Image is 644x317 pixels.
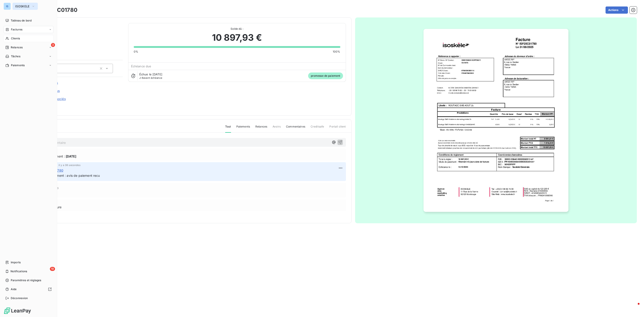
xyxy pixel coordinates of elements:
[424,29,568,212] img: invoice_thumbnail
[134,27,340,31] span: Solde dû :
[139,77,162,79] span: avant échéance
[212,31,262,44] span: 10 897,93 €
[11,269,27,273] span: Notifications
[30,174,100,177] span: Promesse de paiement : avis de paiement recu
[66,154,76,159] span: [DATE]
[286,125,305,132] span: Commentaires
[273,125,281,132] span: Avoirs
[134,50,138,54] span: 0%
[42,6,77,14] h3: ISF25C01780
[308,72,343,79] span: promesse de paiement
[629,302,640,313] iframe: Intercom live chat
[333,50,340,54] span: 100%
[4,3,11,10] div: IS
[11,28,22,32] span: Factures
[329,125,346,132] span: Portail client
[11,54,20,58] span: Tâches
[4,307,31,314] img: Logo LeanPay
[11,63,25,67] span: Paiements
[236,125,250,132] span: Paiements
[11,19,32,23] span: Tableau de bord
[139,76,143,79] span: J-8
[4,286,53,293] a: Aide
[225,125,231,133] span: Tout
[11,278,41,282] span: Paramètres et réglages
[51,43,55,47] span: 3
[59,164,80,166] span: il y a 38 secondes
[255,125,267,132] span: Relances
[11,45,23,49] span: Relances
[139,72,162,76] span: Échue le [DATE]
[11,260,21,264] span: Imports
[606,6,628,14] button: Actions
[11,296,28,300] span: Déconnexion
[35,28,123,32] span: IS-01876
[15,4,30,8] span: ISOSKELE
[11,287,17,291] span: Aide
[11,36,20,40] span: Clients
[311,125,324,132] span: Creditsafe
[50,267,55,271] span: 19
[131,64,151,68] span: Échéance due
